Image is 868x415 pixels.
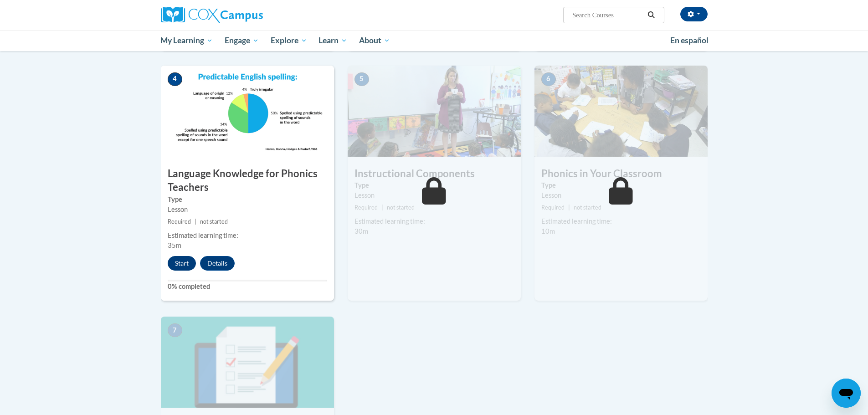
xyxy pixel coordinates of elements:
[534,167,708,181] h3: Phonics in Your Classroom
[644,10,658,20] button: Search
[161,317,334,408] img: Course Image
[354,204,378,211] span: Required
[313,30,353,51] a: Learn
[354,72,369,86] span: 5
[670,36,709,45] span: En español
[541,72,556,86] span: 6
[168,205,327,215] div: Lesson
[168,323,182,337] span: 7
[168,282,327,292] label: 0% completed
[664,31,714,50] a: En español
[168,195,327,205] label: Type
[161,66,334,157] img: Course Image
[168,256,196,271] button: Start
[147,30,721,51] div: Main menu
[541,216,701,226] div: Estimated learning time:
[168,241,181,249] span: 35m
[200,218,228,225] span: not started
[168,231,327,241] div: Estimated learning time:
[541,190,701,200] div: Lesson
[348,167,521,181] h3: Instructional Components
[359,35,390,46] span: About
[354,180,514,190] label: Type
[225,35,259,46] span: Engage
[574,204,601,211] span: not started
[161,7,334,23] a: Cox Campus
[354,216,514,226] div: Estimated learning time:
[381,204,383,211] span: |
[568,204,570,211] span: |
[832,379,861,408] iframe: Button to launch messaging window
[155,30,219,51] a: My Learning
[354,227,368,235] span: 30m
[271,35,307,46] span: Explore
[161,167,334,195] h3: Language Knowledge for Phonics Teachers
[168,218,191,225] span: Required
[219,30,265,51] a: Engage
[168,72,182,86] span: 4
[680,7,708,21] button: Account Settings
[318,35,347,46] span: Learn
[161,7,263,23] img: Cox Campus
[387,204,415,211] span: not started
[265,30,313,51] a: Explore
[353,30,396,51] a: About
[348,66,521,157] img: Course Image
[354,190,514,200] div: Lesson
[160,35,213,46] span: My Learning
[541,204,565,211] span: Required
[571,10,644,20] input: Search Courses
[541,227,555,235] span: 10m
[534,66,708,157] img: Course Image
[195,218,196,225] span: |
[200,256,235,271] button: Details
[541,180,701,190] label: Type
